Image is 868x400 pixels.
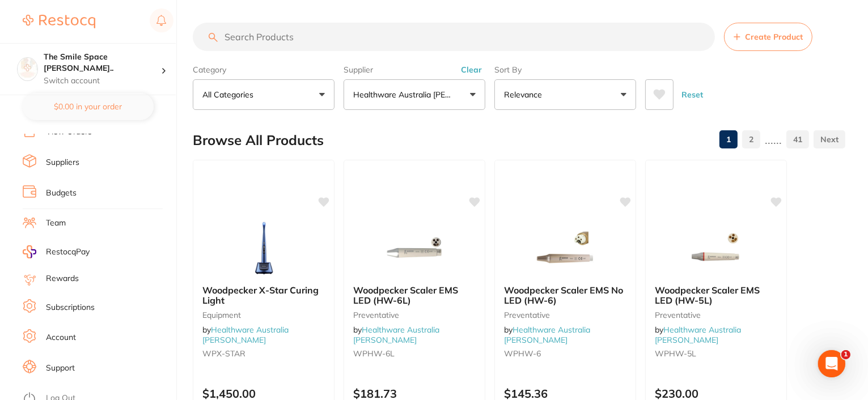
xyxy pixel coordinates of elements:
[655,348,696,359] span: WPHW-5L
[202,285,325,306] b: Woodpecker X-Star Curing Light
[655,387,777,400] p: $230.00
[504,285,626,306] b: Woodpecker Scaler EMS No LED (HW-6)
[46,157,79,168] a: Suppliers
[841,350,850,359] span: 1
[655,325,741,345] a: Healthware Australia [PERSON_NAME]
[655,284,760,306] span: Woodpecker Scaler EMS LED (HW-5L)
[202,325,289,345] span: by
[23,15,95,28] img: Restocq Logo
[23,93,154,120] button: $0.00 in your order
[193,79,335,110] button: All Categories
[344,65,485,75] label: Supplier
[46,302,95,313] a: Subscriptions
[818,350,845,377] iframe: Intercom live chat
[504,284,623,306] span: Woodpecker Scaler EMS No LED (HW-6)
[504,387,626,400] p: $145.36
[353,89,456,100] p: Healthware Australia [PERSON_NAME]
[353,310,476,320] small: Preventative
[504,325,590,345] a: Healthware Australia [PERSON_NAME]
[44,75,161,87] p: Switch account
[202,387,325,400] p: $1,450.00
[193,65,335,75] label: Category
[46,218,66,229] a: Team
[504,310,626,320] small: Preventative
[494,79,636,110] button: Relevance
[202,89,258,100] p: All Categories
[227,219,300,276] img: Woodpecker X-Star Curing Light
[655,310,777,320] small: Preventative
[46,363,75,374] a: Support
[46,188,77,199] a: Budgets
[353,284,458,306] span: Woodpecker Scaler EMS LED (HW-6L)
[458,65,485,75] button: Clear
[655,325,741,345] span: by
[344,79,485,110] button: Healthware Australia [PERSON_NAME]
[353,387,476,400] p: $181.73
[202,348,245,359] span: WPX-STAR
[23,245,36,258] img: RestocqPay
[765,133,782,146] p: ......
[46,332,76,343] a: Account
[745,32,803,41] span: Create Product
[353,325,439,345] a: Healthware Australia [PERSON_NAME]
[719,128,738,151] a: 1
[504,325,590,345] span: by
[202,310,325,320] small: Equipment
[193,133,324,148] h2: Browse All Products
[494,65,636,75] label: Sort By
[724,23,812,51] button: Create Product
[504,89,547,100] p: Relevance
[378,219,451,276] img: Woodpecker Scaler EMS LED (HW-6L)
[504,348,541,359] span: WPHW-6
[202,284,319,306] span: Woodpecker X-Star Curing Light
[193,23,715,51] input: Search Products
[678,79,706,110] button: Reset
[202,325,289,345] a: Healthware Australia [PERSON_NAME]
[44,52,161,74] h4: The Smile Space Lilli Pilli
[655,285,777,306] b: Woodpecker Scaler EMS LED (HW-5L)
[679,219,753,276] img: Woodpecker Scaler EMS LED (HW-5L)
[46,273,79,284] a: Rewards
[23,245,90,258] a: RestocqPay
[353,348,395,359] span: WPHW-6L
[353,285,476,306] b: Woodpecker Scaler EMS LED (HW-6L)
[786,128,809,151] a: 41
[528,219,602,276] img: Woodpecker Scaler EMS No LED (HW-6)
[353,325,439,345] span: by
[742,128,760,151] a: 2
[46,246,90,258] span: RestocqPay
[18,58,37,78] img: The Smile Space Lilli Pilli
[23,8,95,35] a: Restocq Logo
